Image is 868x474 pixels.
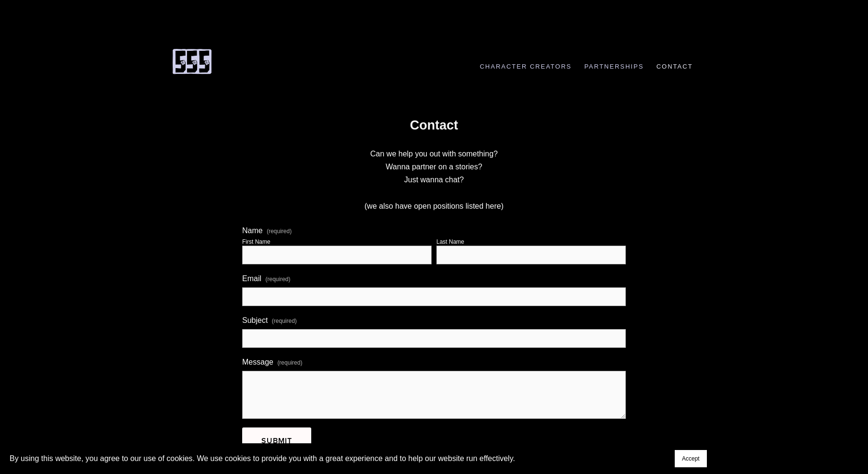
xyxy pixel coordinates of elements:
[242,274,261,283] span: Email
[436,238,464,245] div: Last Name
[242,200,626,213] p: (we also have open positions listed here)
[579,63,649,70] a: Partnerships
[267,228,292,234] span: (required)
[242,316,268,325] span: Subject
[242,117,626,134] h1: Contact
[242,238,270,245] div: First Name
[675,450,707,467] button: Accept
[242,226,263,235] span: Name
[170,53,213,68] a: 555 Comic
[272,315,297,327] span: (required)
[651,63,698,70] a: Contact
[242,147,626,187] p: Can we help you out with something? Wanna partner on a stories? Just wanna chat?
[277,356,302,369] span: (required)
[10,452,515,465] p: By using this website, you agree to our use of cookies. We use cookies to provide you with a grea...
[170,48,213,75] img: 555 Comic
[682,455,700,462] span: Accept
[261,435,292,446] span: Submit
[475,63,576,70] a: Character Creators
[242,358,273,367] span: Message
[265,273,290,285] span: (required)
[242,427,311,454] button: SubmitSubmit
